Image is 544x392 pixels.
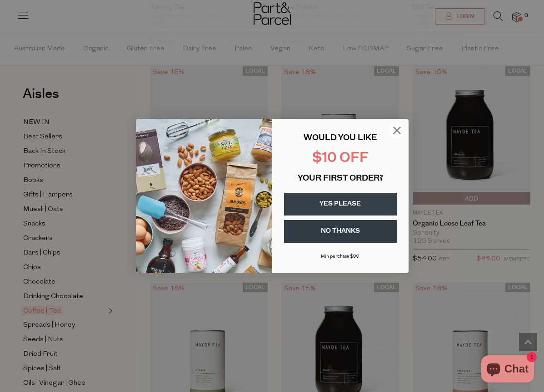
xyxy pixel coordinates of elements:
span: YOUR FIRST ORDER? [298,175,383,183]
img: 43fba0fb-7538-40bc-babb-ffb1a4d097bc.jpeg [136,119,272,273]
span: WOULD YOU LIKE [304,134,377,142]
inbox-online-store-chat: Shopify online store chat [479,355,537,385]
button: NO THANKS [284,220,397,243]
span: $10 OFF [312,152,369,166]
button: YES PLEASE [284,193,397,216]
button: Close dialog [389,122,405,138]
span: Min purchase $99 [321,254,359,259]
